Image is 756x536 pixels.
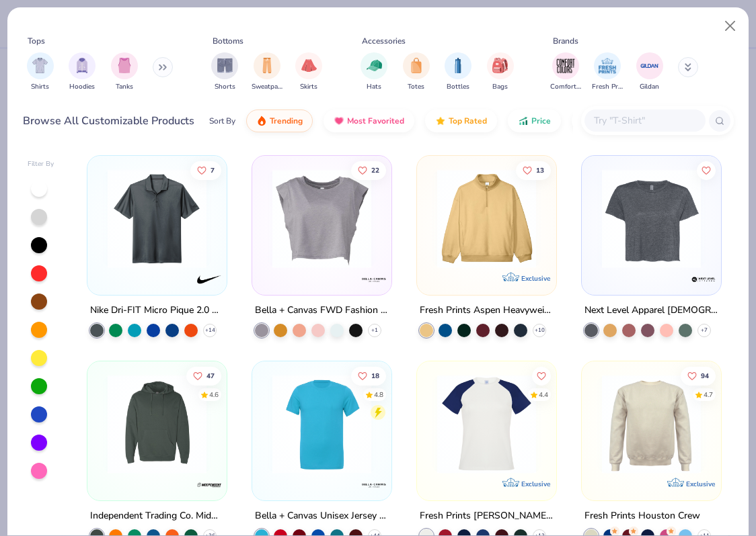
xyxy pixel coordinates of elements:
div: 4.7 [704,390,713,400]
div: Accessories [362,35,406,47]
div: filter for Totes [403,52,430,92]
button: filter button [445,52,471,92]
div: 4.8 [374,390,383,400]
div: filter for Shorts [211,52,238,92]
span: + 10 [534,326,544,334]
div: filter for Skirts [295,52,322,92]
button: Price [508,109,561,132]
span: + 7 [701,326,708,334]
div: filter for Hoodies [69,52,96,92]
span: Bottles [447,82,469,92]
div: Bella + Canvas Unisex Jersey Short-Sleeve T-Shirt [255,507,389,524]
input: Try "T-Shirt" [593,113,696,128]
img: trending.gif [256,116,267,126]
img: Shirts Image [32,58,48,73]
span: 18 [371,372,379,379]
div: filter for Sweatpants [252,52,282,92]
div: 4.4 [539,390,548,400]
button: filter button [211,52,238,92]
div: filter for Comfort Colors [550,52,581,92]
span: Exclusive [521,274,550,283]
button: filter button [69,52,96,92]
span: Top Rated [449,116,487,126]
img: Hats Image [367,58,382,73]
img: 21f585b9-bb5d-454e-ad73-31b06e5e9bdc [378,375,490,474]
img: Fresh Prints Image [597,56,617,76]
span: Gildan [640,82,659,92]
span: Tanks [116,82,133,92]
button: filter button [403,52,430,92]
span: 7 [211,167,215,173]
img: Bella + Canvas logo [361,471,387,498]
div: filter for Bags [487,52,514,92]
img: Bags Image [492,58,507,73]
div: Nike Dri-FIT Micro Pique 2.0 Polo [90,302,224,319]
span: Exclusive [685,479,714,488]
div: Sort By [209,115,235,127]
span: Price [531,116,551,126]
button: Like [351,366,386,385]
img: Skirts Image [301,58,317,73]
img: Gildan Image [640,56,660,76]
span: Skirts [300,82,317,92]
div: Independent Trading Co. Midweight Hooded Sweatshirt [90,507,224,524]
img: Bella + Canvas logo [361,266,387,293]
div: Fresh Prints [PERSON_NAME] Fit Raglan Shirt [420,507,554,524]
div: filter for Bottles [445,52,471,92]
img: Tanks Image [117,58,132,73]
div: Fresh Prints Houston Crew [584,507,700,524]
img: 3644f833-5bb2-4f83-981f-b4a4ab244a55 [101,375,213,474]
img: Totes Image [409,58,424,73]
button: filter button [636,52,663,92]
button: Like [532,366,551,385]
span: Shorts [215,82,235,92]
span: Hoodies [69,82,95,92]
button: filter button [252,52,282,92]
div: Filter By [28,159,54,169]
span: + 14 [205,326,215,334]
button: Top Rated [425,109,497,132]
button: Like [681,366,716,385]
div: Browse All Customizable Products [23,113,194,129]
img: c38c874d-42b5-4d71-8780-7fdc484300a7 [595,169,708,268]
img: Comfort Colors Image [556,56,576,76]
div: 4.6 [210,390,219,400]
div: Tops [28,35,45,47]
button: Trending [246,109,313,132]
div: filter for Gildan [636,52,663,92]
img: Sweatpants Image [260,58,274,73]
div: Brands [553,35,578,47]
button: filter button [295,52,322,92]
button: Like [351,161,386,179]
img: c768ab5a-8da2-4a2e-b8dd-29752a77a1e5 [266,169,378,268]
div: filter for Hats [361,52,387,92]
button: Like [191,161,222,179]
img: TopRated.gif [435,116,446,126]
button: Most Favorited [324,109,414,132]
span: Fresh Prints [592,82,623,92]
div: filter for Shirts [27,52,54,92]
span: Trending [270,116,303,126]
button: filter button [111,52,138,92]
span: Totes [408,82,424,92]
img: Bottles Image [451,58,465,73]
span: + 1 [371,326,378,334]
img: 10a0a8bf-8f21-4ecd-81c8-814f1e31d243 [266,375,378,474]
span: Shirts [31,82,49,92]
img: d6d584ca-6ecb-4862-80f9-37d415fce208 [430,375,543,474]
img: 21fda654-1eb2-4c2c-b188-be26a870e180 [101,169,213,268]
span: Bags [492,82,508,92]
span: Sweatpants [252,82,282,92]
img: Shorts Image [217,58,233,73]
img: Next Level Apparel logo [689,266,716,293]
img: f70527af-4fab-4d83-b07e-8fc97e9685e6 [542,169,654,268]
img: Hoodies Image [75,58,89,73]
span: 47 [207,372,215,379]
img: Nike logo [196,266,223,293]
button: Like [516,161,551,179]
span: Hats [367,82,381,92]
button: filter button [27,52,54,92]
img: fea30bab-9cee-4a4f-98cb-187d2db77708 [378,169,490,268]
div: Fresh Prints Aspen Heavyweight Quarter-Zip [420,302,554,319]
div: filter for Tanks [111,52,138,92]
